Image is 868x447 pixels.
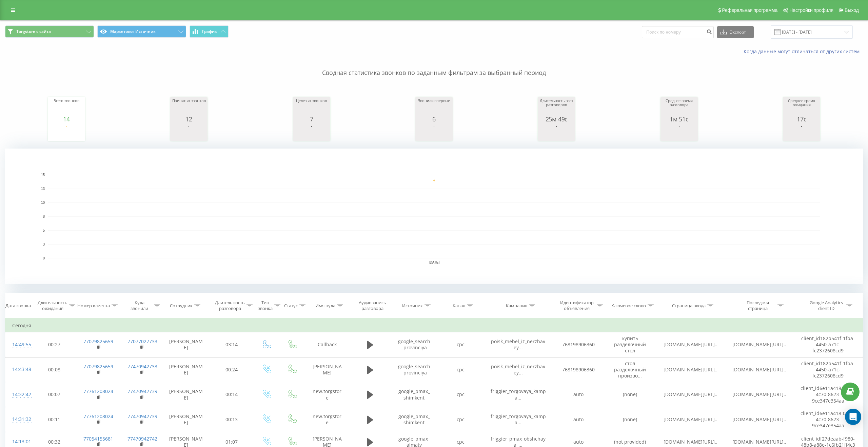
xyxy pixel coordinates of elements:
[5,319,863,332] td: Сегодня
[785,122,818,143] div: A chart.
[391,357,437,382] td: google_search_provinciya
[43,229,45,232] text: 5
[5,303,31,309] div: Дата звонка
[453,303,465,309] div: Канал
[295,116,329,122] div: 7
[356,300,389,311] div: Аудиозапись разговора
[559,300,595,311] div: Идентификатор объявления
[437,357,484,382] td: cpc
[50,99,83,116] div: Всего звонков
[127,435,157,442] a: 77470942742
[662,122,696,143] svg: A chart.
[12,413,26,426] div: 14:31:32
[604,407,656,432] td: (none)
[789,7,833,13] span: Настройки профиля
[539,122,573,143] svg: A chart.
[491,338,545,351] span: poisk_mebel_iz_nerzhavey...
[732,416,786,423] span: [DOMAIN_NAME][URL]..
[172,99,206,116] div: Принятых звонков
[491,363,545,376] span: poisk_mebel_iz_nerzhavey...
[391,332,437,357] td: google_search_provinciya
[77,303,110,309] div: Номер клиента
[127,413,157,420] a: 77470942739
[664,341,717,348] span: [DOMAIN_NAME][URL]..
[33,357,76,382] td: 00:08
[172,116,206,122] div: 12
[50,116,83,122] div: 14
[210,382,253,407] td: 00:14
[506,303,527,309] div: Кампания
[215,300,245,311] div: Длительность разговора
[417,116,451,122] div: 6
[614,360,646,379] span: стол разделочный произво...
[210,357,253,382] td: 00:24
[162,332,210,357] td: [PERSON_NAME]
[41,187,45,191] text: 13
[732,341,786,348] span: [DOMAIN_NAME][URL]..
[170,303,193,309] div: Сотрудник
[785,99,818,116] div: Среднее время ожидания
[604,332,656,357] td: купить разделочный стол
[172,122,206,143] svg: A chart.
[258,300,273,311] div: Тип звонка
[417,122,451,143] svg: A chart.
[33,332,76,357] td: 00:27
[662,99,696,116] div: Среднее время разговора
[732,366,786,373] span: [DOMAIN_NAME][URL]..
[83,388,113,394] a: 77761208024
[315,303,335,309] div: Имя пула
[553,357,604,382] td: 768198906360
[83,363,113,370] a: 77079825659
[33,407,76,432] td: 00:11
[127,363,157,370] a: 77470942733
[210,407,253,432] td: 00:13
[127,388,157,394] a: 77470942739
[437,407,484,432] td: cpc
[662,116,696,122] div: 1м 51с
[284,303,298,309] div: Статус
[417,99,451,116] div: Звонили впервые
[611,303,646,309] div: Ключевое слово
[642,26,714,38] input: Поиск по номеру
[127,338,157,345] a: 77077027733
[97,25,186,38] button: Маркетолог Источник
[402,303,423,309] div: Источник
[50,122,83,143] svg: A chart.
[491,413,546,426] span: friggier_torgovaya_kampa...
[43,242,45,246] text: 3
[16,29,51,34] span: Torgstore с сайта
[717,26,754,38] button: Экспорт
[553,407,604,432] td: auto
[845,7,859,13] span: Выход
[5,25,94,38] button: Torgstore с сайта
[33,382,76,407] td: 00:07
[794,332,863,357] td: client_id 182b541f-1fba-4450-a71c-fc2372608cd9
[437,332,484,357] td: cpc
[429,260,440,264] text: [DATE]
[5,149,863,284] div: A chart.
[43,215,45,218] text: 8
[295,99,329,116] div: Целевых звонков
[162,407,210,432] td: [PERSON_NAME]
[12,338,26,351] div: 14:49:55
[41,173,45,177] text: 15
[808,300,845,311] div: Google Analytics client ID
[539,116,573,122] div: 25м 49с
[604,382,656,407] td: (none)
[672,303,706,309] div: Страница входа
[553,332,604,357] td: 768198906360
[43,256,45,260] text: 0
[732,391,786,397] span: [DOMAIN_NAME][URL]..
[722,7,777,13] span: Реферальная программа
[391,407,437,432] td: google_pmax_shimkent
[295,122,329,143] svg: A chart.
[305,332,350,357] td: Callback
[664,391,717,397] span: [DOMAIN_NAME][URL]..
[202,29,217,34] span: График
[83,413,113,420] a: 77761208024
